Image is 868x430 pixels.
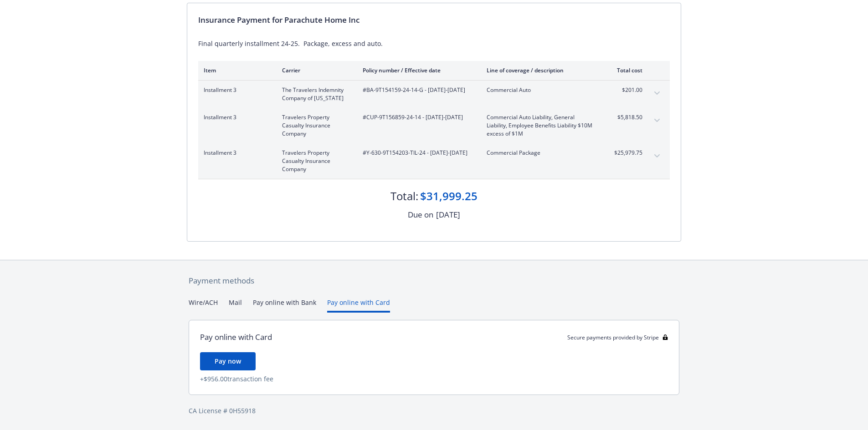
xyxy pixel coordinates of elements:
[282,86,348,102] span: The Travelers Indemnity Company of [US_STATE]
[408,209,433,221] div: Due on
[282,149,348,173] span: Travelers Property Casualty Insurance Company
[198,108,670,143] div: Installment 3Travelers Property Casualty Insurance Company#CUP-9T156859-24-14 - [DATE]-[DATE]Comm...
[390,188,418,204] div: Total:
[204,66,267,74] div: Item
[487,66,594,74] div: Line of coverage / description
[608,86,642,94] span: $201.00
[487,86,594,94] span: Commercial Auto
[200,331,272,343] div: Pay online with Card
[229,298,242,313] button: Mail
[204,113,267,121] span: Installment 3
[487,149,594,157] span: Commercial Package
[650,149,664,163] button: expand content
[608,66,642,74] div: Total cost
[487,113,594,138] span: Commercial Auto Liability, General Liability, Employee Benefits Liability $10M excess of $1M
[200,374,668,384] div: + $956.00 transaction fee
[327,298,390,313] button: Pay online with Card
[608,113,642,121] span: $5,818.50
[189,275,679,287] div: Payment methods
[282,113,348,138] span: Travelers Property Casualty Insurance Company
[282,66,348,74] div: Carrier
[363,113,472,121] span: #CUP-9T156859-24-14 - [DATE]-[DATE]
[215,357,241,365] span: Pay now
[567,334,668,341] div: Secure payments provided by Stripe
[198,143,670,179] div: Installment 3Travelers Property Casualty Insurance Company#Y-630-9T154203-TIL-24 - [DATE]-[DATE]C...
[363,66,472,74] div: Policy number / Effective date
[204,86,267,94] span: Installment 3
[436,209,460,221] div: [DATE]
[363,149,472,157] span: #Y-630-9T154203-TIL-24 - [DATE]-[DATE]
[650,113,664,128] button: expand content
[363,86,472,94] span: #BA-9T154159-24-14-G - [DATE]-[DATE]
[200,352,256,370] button: Pay now
[204,149,267,157] span: Installment 3
[189,406,679,415] div: CA License # 0H55918
[420,188,478,204] div: $31,999.25
[198,14,670,26] div: Insurance Payment for Parachute Home Inc
[608,149,642,157] span: $25,979.75
[253,298,316,313] button: Pay online with Bank
[198,81,670,108] div: Installment 3The Travelers Indemnity Company of [US_STATE]#BA-9T154159-24-14-G - [DATE]-[DATE]Com...
[198,39,670,48] div: Final quarterly installment 24-25. Package, excess and auto.
[650,86,664,101] button: expand content
[189,298,218,313] button: Wire/ACH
